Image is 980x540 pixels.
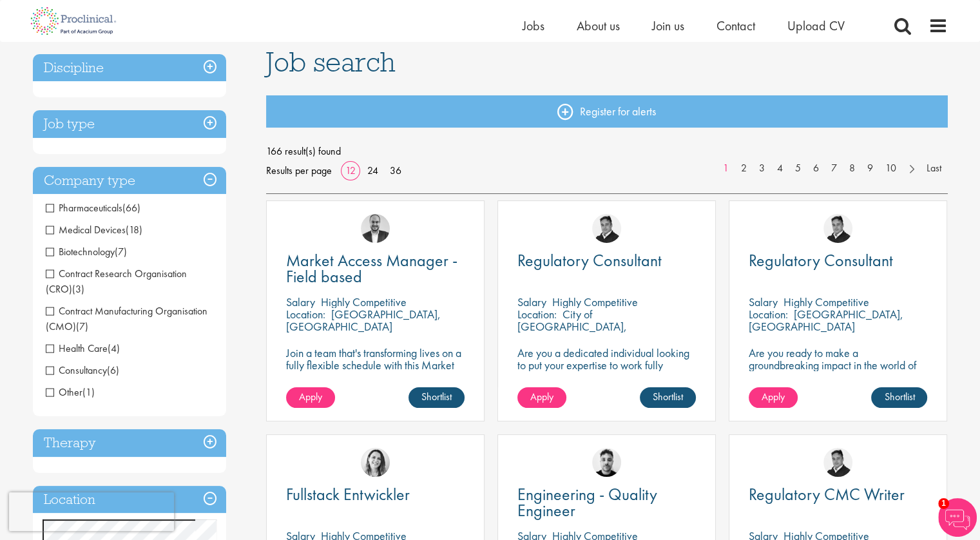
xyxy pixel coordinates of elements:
span: Apply [530,390,553,403]
span: Other [46,385,95,399]
p: [GEOGRAPHIC_DATA], [GEOGRAPHIC_DATA] [749,307,903,334]
a: 1 [716,161,735,176]
span: Health Care [46,342,108,355]
span: (3) [72,282,84,296]
span: Pharmaceuticals [46,201,122,215]
img: Peter Duvall [823,448,852,477]
iframe: reCAPTCHA [9,492,174,531]
a: Fullstack Entwickler [286,487,465,503]
span: Location: [286,307,325,322]
img: Aitor Melia [361,214,390,243]
span: Engineering - Quality Engineer [517,483,657,521]
p: [GEOGRAPHIC_DATA], [GEOGRAPHIC_DATA] [286,307,441,334]
span: Upload CV [787,17,845,34]
a: Shortlist [640,387,696,408]
span: 166 result(s) found [266,142,948,161]
h3: Discipline [33,54,226,82]
span: Pharmaceuticals [46,201,140,215]
img: Nur Ergiydiren [361,448,390,477]
p: Are you ready to make a groundbreaking impact in the world of biotechnology? Join a growing compa... [749,347,927,408]
a: 12 [341,164,360,177]
img: Dean Fisher [592,448,621,477]
span: Medical Devices [46,223,142,236]
a: Shortlist [871,387,927,408]
span: Regulatory CMC Writer [749,483,905,505]
span: Contract Research Organisation (CRO) [46,267,187,296]
span: Biotechnology [46,245,115,258]
span: (66) [122,201,140,215]
span: 1 [938,498,949,509]
a: 10 [879,161,903,176]
a: Shortlist [408,387,465,408]
span: Regulatory Consultant [749,249,893,271]
a: 36 [385,164,406,177]
span: (6) [107,363,119,377]
h3: Therapy [33,429,226,457]
a: Apply [749,387,798,408]
a: Join us [652,17,684,34]
span: Job search [266,44,396,79]
a: Regulatory CMC Writer [749,487,927,503]
p: Join a team that's transforming lives on a fully flexible schedule with this Market Access Manage... [286,347,465,383]
span: Health Care [46,342,120,355]
a: Engineering - Quality Engineer [517,487,696,519]
img: Chatbot [938,498,977,537]
span: Contract Manufacturing Organisation (CMO) [46,304,207,333]
a: Jobs [523,17,544,34]
img: Peter Duvall [592,214,621,243]
a: Regulatory Consultant [517,253,696,269]
span: (7) [76,320,88,333]
h3: Location [33,486,226,514]
span: Apply [762,390,785,403]
a: Contact [716,17,755,34]
a: 5 [789,161,807,176]
span: Market Access Manager - Field based [286,249,457,287]
a: 7 [825,161,843,176]
p: Highly Competitive [321,294,407,309]
p: Highly Competitive [552,294,638,309]
a: About us [577,17,620,34]
p: City of [GEOGRAPHIC_DATA], [GEOGRAPHIC_DATA] [517,307,627,346]
a: Regulatory Consultant [749,253,927,269]
h3: Company type [33,167,226,195]
span: Results per page [266,161,332,180]
span: Location: [517,307,557,322]
span: (18) [126,223,142,236]
a: Register for alerts [266,95,948,128]
span: Apply [299,390,322,403]
span: Biotechnology [46,245,127,258]
span: Salary [517,294,546,309]
a: 6 [807,161,825,176]
a: 9 [861,161,879,176]
span: Medical Devices [46,223,126,236]
a: 2 [735,161,753,176]
a: 3 [753,161,771,176]
p: Are you a dedicated individual looking to put your expertise to work fully flexibly in a remote p... [517,347,696,408]
h3: Job type [33,110,226,138]
a: Last [920,161,948,176]
span: (4) [108,342,120,355]
img: Peter Duvall [823,214,852,243]
span: Other [46,385,82,399]
span: Fullstack Entwickler [286,483,410,505]
a: Market Access Manager - Field based [286,253,465,285]
span: Salary [286,294,315,309]
a: 8 [843,161,861,176]
span: Consultancy [46,363,107,377]
p: Highly Competitive [783,294,869,309]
